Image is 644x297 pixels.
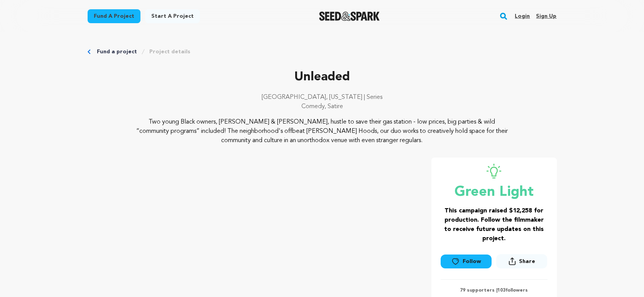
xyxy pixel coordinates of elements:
a: Follow [441,255,492,268]
img: Seed&Spark Logo Dark Mode [319,12,380,21]
a: Login [515,10,530,22]
a: Fund a project [88,9,140,23]
a: Fund a project [97,48,137,56]
span: Share [519,258,535,265]
span: Share [496,254,547,272]
h3: This campaign raised $12,258 for production. Follow the filmmaker to receive future updates on th... [441,206,548,243]
a: Project details [149,48,190,56]
p: Comedy, Satire [88,102,557,111]
a: Sign up [536,10,556,22]
p: 79 supporters | followers [441,287,548,294]
p: Two young Black owners, [PERSON_NAME] & [PERSON_NAME], hustle to save their gas station - low pri... [134,117,510,145]
p: Unleaded [88,68,557,87]
a: Seed&Spark Homepage [319,12,380,21]
p: [GEOGRAPHIC_DATA], [US_STATE] | Series [88,93,557,102]
a: Start a project [145,9,200,23]
p: Green Light [441,185,548,200]
button: Share [496,254,547,268]
div: Breadcrumb [88,48,557,56]
span: 103 [497,288,505,293]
